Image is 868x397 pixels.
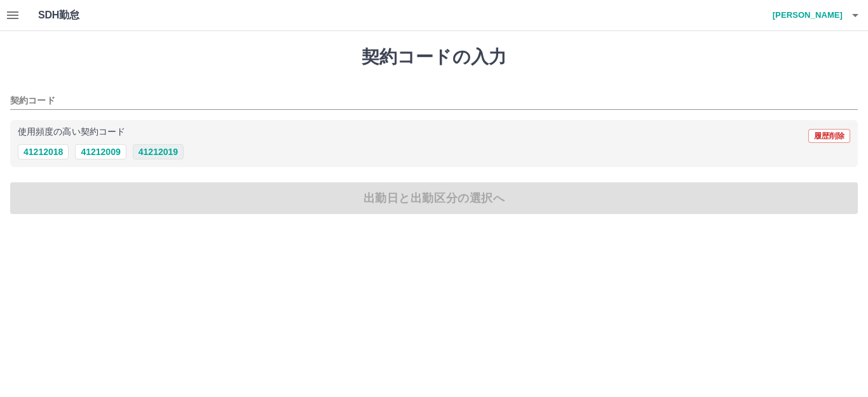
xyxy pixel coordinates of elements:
[75,144,126,159] button: 41212009
[18,128,125,137] p: 使用頻度の高い契約コード
[18,144,69,159] button: 41212018
[10,46,858,68] h1: 契約コードの入力
[133,144,184,159] button: 41212019
[808,129,850,143] button: 履歴削除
